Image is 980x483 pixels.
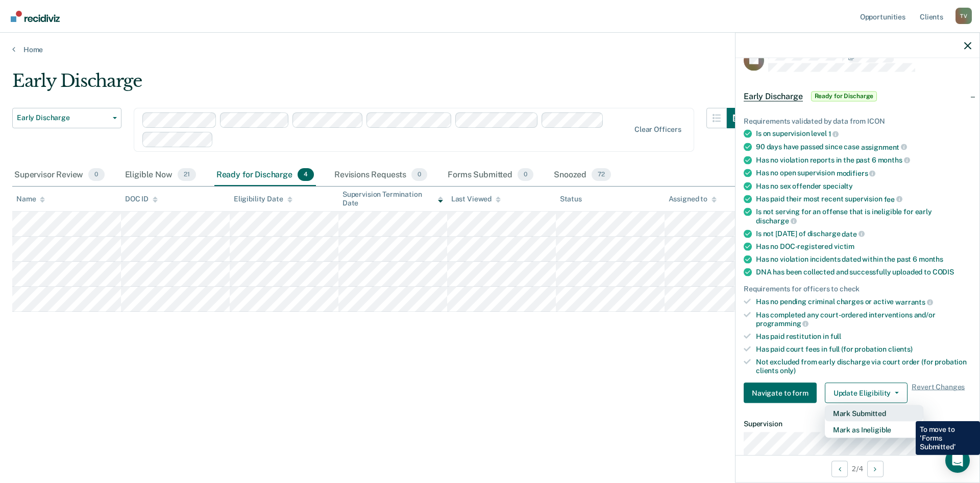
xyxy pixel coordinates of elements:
[780,366,796,374] span: only)
[756,216,797,224] span: discharge
[825,405,923,422] button: Mark Submitted
[178,168,196,181] span: 21
[945,448,970,473] div: Open Intercom Messenger
[298,168,314,181] span: 4
[744,91,803,101] span: Early Discharge
[756,344,971,353] div: Has paid court fees in full (for probation
[756,242,971,251] div: Has no DOC-registered
[446,164,535,187] div: Forms Submitted
[332,164,429,187] div: Revisions Requests
[756,297,971,307] div: Has no pending criminal charges or active
[736,455,979,482] div: 2 / 4
[16,195,45,203] div: Name
[834,242,854,250] span: victim
[12,45,968,54] a: Home
[756,255,971,264] div: Has no violation incidents dated within the past 6
[756,155,971,165] div: Has no violation reports in the past 6
[912,383,965,403] span: Revert Changes
[744,383,821,403] a: Navigate to form link
[123,164,198,187] div: Eligible Now
[756,194,971,203] div: Has paid their most recent supervision
[214,164,316,187] div: Ready for Discharge
[756,268,971,277] div: DNA has been collected and successfully uploaded to
[17,113,109,122] span: Early Discharge
[831,461,848,477] button: Previous Opportunity
[411,168,427,181] span: 0
[744,383,817,403] button: Navigate to form
[11,11,60,22] img: Recidiviz
[919,255,943,263] span: months
[744,117,971,125] div: Requirements validated by data from ICON
[736,80,979,112] div: Early DischargeReady for Discharge
[888,344,913,353] span: clients)
[823,181,853,190] span: specialty
[592,168,611,181] span: 72
[828,130,839,138] span: 1
[756,357,971,375] div: Not excluded from early discharge via court order (for probation clients
[825,383,908,403] button: Update Eligibility
[756,129,971,139] div: Is on supervision level
[552,164,613,187] div: Snoozed
[867,461,884,477] button: Next Opportunity
[955,8,972,24] div: T V
[830,332,841,340] span: full
[756,181,971,190] div: Has no sex offender
[12,164,107,187] div: Supervisor Review
[234,195,292,203] div: Eligibility Date
[12,71,747,100] div: Early Discharge
[88,168,104,181] span: 0
[560,195,582,203] div: Status
[933,268,954,276] span: CODIS
[634,125,681,134] div: Clear officers
[878,156,910,164] span: months
[451,195,501,203] div: Last Viewed
[756,332,971,341] div: Has paid restitution in
[342,190,443,208] div: Supervision Termination Date
[756,319,808,328] span: programming
[895,297,933,306] span: warrants
[811,91,877,101] span: Ready for Discharge
[518,168,533,181] span: 0
[744,420,971,428] dt: Supervision
[744,285,971,293] div: Requirements for officers to check
[842,229,864,238] span: date
[669,195,717,203] div: Assigned to
[756,229,971,238] div: Is not [DATE] of discharge
[884,195,902,203] span: fee
[756,169,971,178] div: Has no open supervision
[837,169,876,177] span: modifiers
[125,195,158,203] div: DOC ID
[756,208,971,225] div: Is not serving for an offense that is ineligible for early
[756,142,971,151] div: 90 days have passed since case
[861,143,907,151] span: assignment
[756,310,971,328] div: Has completed any court-ordered interventions and/or
[955,8,972,24] button: Profile dropdown button
[825,422,923,438] button: Mark as Ineligible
